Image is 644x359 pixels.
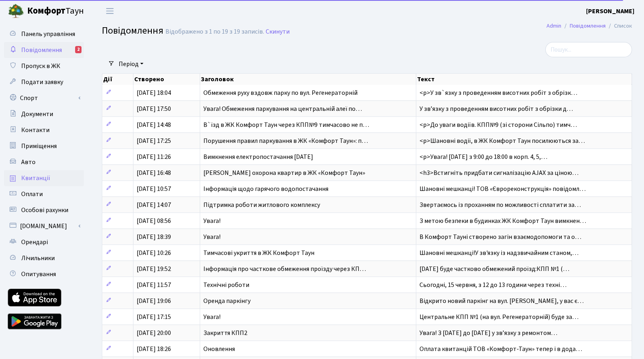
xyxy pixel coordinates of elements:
span: Шановні мешканці!У зв'язку із надзвичайним станом,… [419,249,578,257]
span: Увага! [203,217,221,225]
span: Пропуск в ЖК [21,62,60,70]
span: Увага! [203,233,221,241]
span: [DATE] 11:26 [137,152,171,161]
span: Звертаємось із проханням по можливості сплатити за… [419,201,581,209]
a: Повідомлення [570,22,606,30]
th: Текст [416,74,632,85]
a: Подати заявку [4,74,84,90]
nav: breadcrumb [535,18,644,34]
a: Особові рахунки [4,202,84,218]
span: Оновлення [203,345,235,353]
span: [DATE] 19:52 [137,265,171,273]
a: Скинути [266,28,290,36]
span: Увага! [203,313,221,321]
span: Особові рахунки [21,206,68,215]
span: <p>Увага! [DATE] з 9:00 до 18:00 в корп. 4, 5,… [419,152,547,161]
span: [DATE] 18:39 [137,233,171,241]
span: Порушення правил паркування в ЖК «Комфорт Таун»: п… [203,136,368,145]
a: Квитанції [4,170,84,186]
span: [DATE] 18:26 [137,345,171,353]
span: [DATE] 16:48 [137,168,171,177]
span: Тимчасові укриття в ЖК Комфорт Таун [203,249,314,257]
span: [DATE] 17:50 [137,104,171,113]
span: <p>У зв`язку з проведенням висотних робіт з обрізк… [419,88,577,97]
span: Підтримка роботи житлового комплексу [203,201,320,209]
span: Документи [21,110,53,118]
a: Приміщення [4,138,84,154]
span: Таун [27,4,84,18]
b: Комфорт [27,4,66,17]
a: [PERSON_NAME] [586,6,634,16]
span: Подати заявку [21,78,63,86]
div: Відображено з 1 по 19 з 19 записів. [165,28,264,36]
b: [PERSON_NAME] [586,7,634,16]
span: Закриття КПП2 [203,329,247,337]
a: Опитування [4,266,84,282]
span: [DATE] 14:07 [137,201,171,209]
span: [DATE] 10:26 [137,249,171,257]
span: Оплати [21,190,43,199]
span: В`їзд в ЖК Комфорт Таун через КПП№9 тимчасово не п… [203,120,369,129]
th: Заголовок [200,74,416,85]
a: Орендарі [4,234,84,250]
span: [DATE] 11:57 [137,281,171,289]
a: Документи [4,106,84,122]
span: Контакти [21,126,50,134]
span: [DATE] 18:04 [137,88,171,97]
a: Контакти [4,122,84,138]
img: logo.png [8,3,24,19]
span: Орендарі [21,238,48,247]
span: Авто [21,158,36,166]
span: [DATE] 17:15 [137,313,171,321]
span: Увага! З [DATE] до [DATE] у зв’язку з ремонтом… [419,329,557,337]
span: Сьогодні, 15 червня, з 12 до 13 години через техні… [419,281,566,289]
a: Admin [547,22,561,30]
span: Панель управління [21,30,75,38]
div: 2 [75,46,81,53]
span: [DATE] 17:25 [137,136,171,145]
a: Оплати [4,186,84,202]
span: З метою безпеки в будинках ЖК Комфорт Таун вимкнен… [419,217,586,225]
span: Приміщення [21,142,57,150]
span: [DATE] 10:57 [137,185,171,193]
span: Квитанції [21,174,50,183]
span: <h3>Встигніть придбати сигналізацію AJAX за ціною… [419,168,578,177]
span: Інформація про часткове обмеження проїзду через КП… [203,265,366,273]
a: Лічильники [4,250,84,266]
span: Обмеження руху вздовж парку по вул. Регенераторній [203,88,358,97]
span: Оренда паркінгу [203,297,250,305]
a: Панель управління [4,26,84,42]
li: Список [606,22,632,30]
span: Лічильники [21,254,55,263]
span: [DATE] 19:06 [137,297,171,305]
th: Дії [102,74,133,85]
a: Спорт [4,90,84,106]
span: Центральне КПП №1 (на вул. Регенераторній) буде за… [419,313,578,321]
span: [DATE] 20:00 [137,329,171,337]
span: Увага! Обмеження паркування на центральній алеї по… [203,104,362,113]
button: Переключити навігацію [100,4,120,18]
span: У звʼязку з проведенням висотних робіт з обрізки д… [419,104,573,113]
span: Вимкнення електропостачання [DATE] [203,152,313,161]
span: Повідомлення [102,24,163,38]
span: <p>До уваги водіїв. КПП№9 (зі сторони Сільпо) тимч… [419,120,577,129]
span: Повідомлення [21,46,62,54]
span: [DATE] 08:56 [137,217,171,225]
span: Технічні роботи [203,281,249,289]
span: [PERSON_NAME] охорона квартир в ЖК «Комфорт Таун» [203,168,365,177]
a: Пропуск в ЖК [4,58,84,74]
span: Інформація щодо гарячого водопостачання [203,185,328,193]
input: Пошук... [545,42,632,57]
span: Шановні мешканці! ТОВ «Єврореконструкція» повідомл… [419,185,586,193]
span: Опитування [21,270,56,279]
a: Період [115,57,147,71]
th: Створено [133,74,201,85]
span: [DATE] 14:48 [137,120,171,129]
span: В Комфорт Тауні створено загін взаємодопомоги та о… [419,233,581,241]
span: Оплата квитанцій ТОВ «Комфорт-Таун» тепер і в дода… [419,345,582,353]
a: [DOMAIN_NAME] [4,218,84,234]
span: [DATE] буде частково обмежений проїзд:КПП №1 (… [419,265,569,273]
a: Авто [4,154,84,170]
span: Відкрито новий паркінг на вул. [PERSON_NAME], у вас є… [419,297,584,305]
span: <p>Шановні водії, в ЖК Комфорт Таун посилюються за… [419,136,585,145]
